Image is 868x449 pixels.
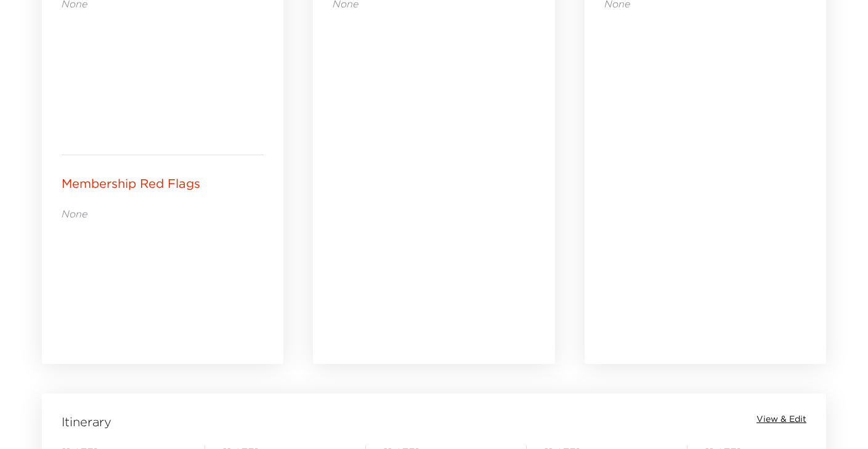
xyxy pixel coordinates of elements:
p: None [62,207,264,220]
p: Membership Red Flags [62,175,200,192]
button: View & Edit [756,413,806,426]
span: Itinerary [62,413,112,431]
